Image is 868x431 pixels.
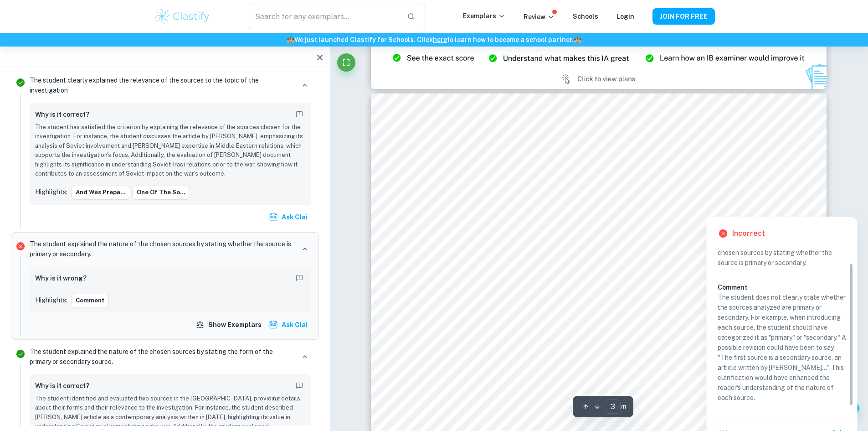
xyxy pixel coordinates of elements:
[30,239,295,259] p: The student explained the nature of the chosen sources by stating whether the source is primary o...
[30,75,295,95] p: The student clearly explained the relevance of the sources to the topic of the investigation
[433,36,447,43] a: here
[621,403,626,411] span: / 11
[35,187,67,197] p: Highlights:
[269,320,278,329] img: clai.svg
[732,228,765,239] h6: Incorrect
[35,295,67,305] p: Highlights:
[718,238,846,268] p: The student explained the nature of the chosen sources by stating whether the source is primary o...
[194,317,265,333] button: Show exemplars
[718,282,846,292] h6: Comment
[267,209,311,225] button: Ask Clai
[35,273,87,283] h6: Why is it wrong?
[35,381,89,391] h6: Why is it correct?
[30,347,295,367] p: The student explained the nature of the chosen sources by stating the form of the primary or seco...
[15,241,26,252] svg: Incorrect
[15,77,26,88] svg: Correct
[269,213,278,222] img: clai.svg
[574,36,581,43] span: 🏫
[35,123,306,179] p: The student has satisfied the criterion by explaining the relevance of the sources chosen for the...
[371,21,827,89] img: Ad
[524,12,555,22] p: Review
[293,379,306,392] button: Report mistake/confusion
[71,186,130,199] button: and was prepa...
[2,35,866,45] h6: We just launched Clastify for Schools. Click to learn how to become a school partner.
[249,4,399,29] input: Search for any exemplars...
[616,13,634,20] a: Login
[287,36,294,43] span: 🏫
[463,11,505,21] p: Exemplars
[15,348,26,359] svg: Correct
[718,292,846,403] p: The student does not clearly state whether the sources analyzed are primary or secondary. For exa...
[573,13,598,20] a: Schools
[337,53,355,72] button: Fullscreen
[71,294,109,307] button: Comment
[35,109,89,119] h6: Why is it correct?
[652,8,715,25] button: JOIN FOR FREE
[132,186,190,199] button: One of the so...
[293,272,306,285] button: Report mistake/confusion
[293,108,306,121] button: Report mistake/confusion
[267,317,311,333] button: Ask Clai
[154,7,211,26] img: Clastify logo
